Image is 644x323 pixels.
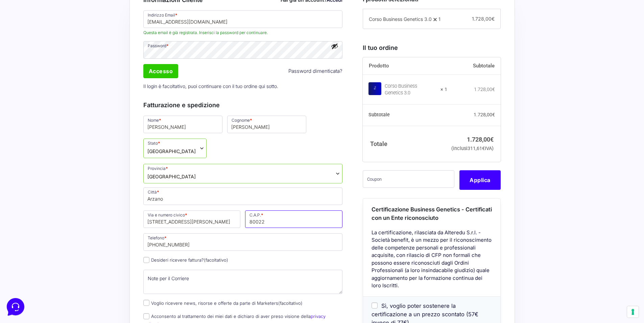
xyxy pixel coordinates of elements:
input: Voglio ricevere news, risorse e offerte da parte di Marketers(facoltativo) [143,300,149,306]
span: Trova una risposta [11,84,53,89]
span: Provincia [143,164,343,183]
input: Accesso [143,64,178,78]
span: € [492,87,495,92]
p: Il login è facoltativo, puoi continuare con il tuo ordine qui sotto. [141,79,345,93]
input: Nome * [143,116,222,133]
img: dark [32,38,46,51]
input: Telefono * [143,233,343,251]
th: Prodotto [363,57,447,75]
span: € [492,16,495,22]
a: Password dimenticata? [288,67,342,75]
span: Stato [143,139,207,158]
input: Desideri ricevere fattura?(facoltativo) [143,257,149,263]
span: (facoltativo) [278,300,303,306]
span: Certificazione Business Genetics - Certificati con un Ente riconosciuto [372,206,492,221]
small: (inclusi IVA) [451,146,494,151]
div: Corso Business Genetics 3.0 [385,83,436,96]
input: Acconsento al trattamento dei miei dati e dichiaro di aver preso visione dellaprivacy policy [143,313,149,319]
button: Le tue preferenze relative al consenso per le tecnologie di tracciamento [627,306,639,318]
span: 1 [438,16,440,22]
span: (facoltativo) [204,257,228,263]
img: dark [22,38,35,51]
button: Home [5,216,47,232]
h2: Ciao da Marketers 👋 [5,5,114,16]
button: Aiuto [88,216,130,232]
input: Città * [143,187,343,205]
img: dark [11,38,24,51]
h3: Il tuo ordine [363,43,501,52]
span: Italia [147,148,196,155]
span: € [482,146,485,151]
span: Questa email è già registrata. Inserisci la password per continuare. [143,30,343,36]
p: Aiuto [104,226,114,232]
strong: × 1 [440,86,447,93]
th: Subtotale [447,57,501,75]
input: Coupon [363,170,454,188]
div: La certificazione, rilasciata da Alteredu S.r.l. - Società benefit, è un mezzo per il riconoscime... [363,229,500,296]
input: Cerca un articolo... [15,98,111,105]
span: 1.728,00 [472,16,495,22]
span: Napoli [147,173,196,180]
span: Inizia una conversazione [44,61,100,66]
iframe: Customerly Messenger Launcher [5,297,26,317]
button: Messaggi [47,216,89,232]
button: Applica [459,170,501,190]
input: Via e numero civico * [143,210,241,228]
span: 311,61 [468,146,485,151]
p: Messaggi [58,226,77,232]
p: Home [20,226,32,232]
input: C.A.P. * [245,210,342,228]
a: Apri Centro Assistenza [72,84,124,89]
bdi: 1.728,00 [474,87,495,92]
bdi: 1.728,00 [474,112,495,117]
label: Voglio ricevere news, risorse e offerte da parte di Marketers [143,300,303,306]
span: € [492,112,495,117]
input: Indirizzo Email * [143,10,343,28]
h3: Fatturazione e spedizione [143,100,343,110]
button: Inizia una conversazione [11,57,124,70]
span: Corso Business Genetics 3.0 [369,16,432,22]
span: Le tue conversazioni [11,27,57,32]
span: € [490,136,494,143]
input: Sì, voglio poter sostenere la certificazione a un prezzo scontato (57€ invece di 77€) [372,302,378,309]
th: Subtotale [363,105,447,126]
input: Cognome * [227,116,306,133]
th: Totale [363,126,447,162]
label: Desideri ricevere fattura? [143,257,228,263]
bdi: 1.728,00 [467,136,494,143]
img: Corso Business Genetics 3.0 [368,82,381,95]
button: Mostra password [331,42,338,50]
